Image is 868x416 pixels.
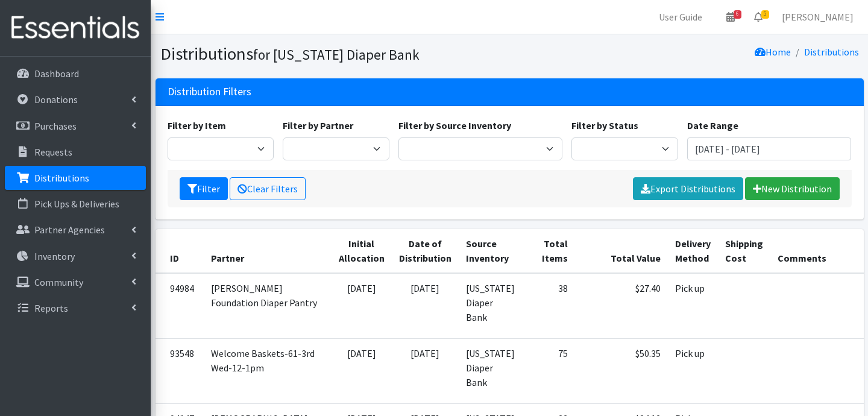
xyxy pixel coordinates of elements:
h3: Distribution Filters [168,86,251,98]
a: 5 [744,5,772,29]
th: Total Value [575,229,668,273]
th: Total Items [522,229,575,273]
a: Export Distributions [633,177,743,200]
th: ID [156,229,204,273]
td: $50.35 [575,338,668,403]
td: [DATE] [392,273,459,339]
td: 38 [522,273,575,339]
td: 75 [522,338,575,403]
a: New Distribution [745,177,840,200]
a: User Guide [649,5,712,29]
th: Delivery Method [668,229,718,273]
p: Reports [34,302,68,314]
a: Purchases [5,114,146,138]
a: [PERSON_NAME] [772,5,863,29]
span: 6 [734,10,741,19]
input: January 1, 2011 - December 31, 2011 [687,137,852,160]
td: [DATE] [332,273,392,339]
button: Filter [180,177,228,200]
a: Donations [5,87,146,112]
a: Distributions [5,166,146,190]
small: for [US_STATE] Diaper Bank [253,46,420,63]
th: Shipping Cost [718,229,770,273]
td: [DATE] [392,338,459,403]
p: Dashboard [34,68,79,80]
th: Partner [204,229,332,273]
p: Partner Agencies [34,224,105,236]
td: [DATE] [332,338,392,403]
a: Home [755,46,791,58]
p: Inventory [34,250,75,262]
td: Pick up [668,338,718,403]
p: Pick Ups & Deliveries [34,198,119,210]
td: 93548 [156,338,204,403]
a: 6 [717,5,744,29]
a: Distributions [804,46,859,58]
p: Distributions [34,172,89,184]
a: Inventory [5,244,146,268]
td: Welcome Baskets-61-3rd Wed-12-1pm [204,338,332,403]
a: Reports [5,296,146,320]
th: Date of Distribution [392,229,459,273]
h1: Distributions [160,43,505,65]
td: $27.40 [575,273,668,339]
label: Filter by Partner [283,118,353,133]
td: [PERSON_NAME] Foundation Diaper Pantry [204,273,332,339]
img: HumanEssentials [5,8,146,48]
p: Requests [34,146,72,158]
th: Initial Allocation [332,229,392,273]
label: Filter by Source Inventory [398,118,511,133]
a: Requests [5,140,146,164]
label: Filter by Item [168,118,226,133]
a: Pick Ups & Deliveries [5,192,146,216]
a: Clear Filters [230,177,306,200]
p: Purchases [34,120,77,132]
td: [US_STATE] Diaper Bank [459,273,522,339]
a: Dashboard [5,61,146,86]
label: Date Range [687,118,738,133]
a: Partner Agencies [5,218,146,242]
td: Pick up [668,273,718,339]
td: 94984 [156,273,204,339]
span: 5 [761,10,769,19]
label: Filter by Status [571,118,638,133]
th: Source Inventory [459,229,522,273]
p: Donations [34,93,78,106]
a: Community [5,270,146,294]
td: [US_STATE] Diaper Bank [459,338,522,403]
p: Community [34,276,83,288]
